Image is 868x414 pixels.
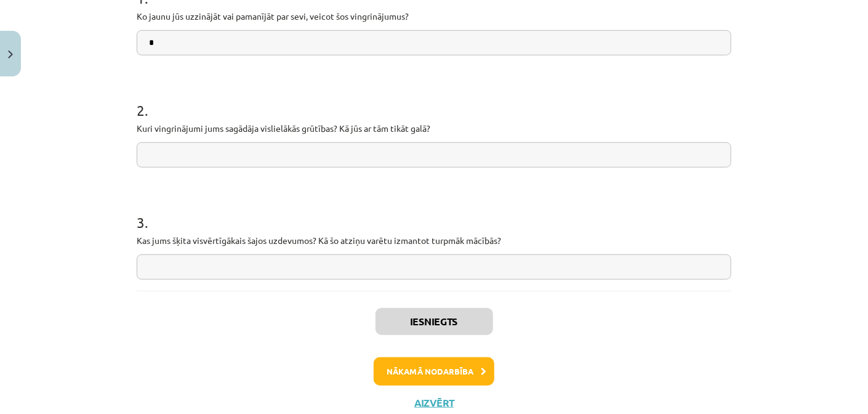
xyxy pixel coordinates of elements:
[137,234,731,247] p: Kas jums šķita visvērtīgākais šajos uzdevumos? Kā šo atziņu varētu izmantot turpmāk mācībās?
[137,122,731,135] p: Kuri vingrinājumi jums sagādāja vislielākās grūtības? Kā jūs ar tām tikāt galā?
[137,10,731,23] p: Ko jaunu jūs uzzinājāt vai pamanījāt par sevi, veicot šos vingrinājumus?
[137,192,731,230] h1: 3 .
[376,308,493,335] button: Iesniegts
[137,80,731,118] h1: 2 .
[8,51,13,59] img: icon-close-lesson-0947bae3869378f0d4975bcd49f059093ad1ed9edebbc8119c70593378902aed.svg
[374,357,494,386] button: Nākamā nodarbība
[411,397,457,409] button: Aizvērt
